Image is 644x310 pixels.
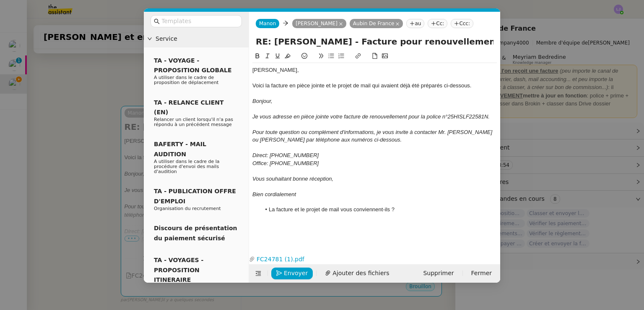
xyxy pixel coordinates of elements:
em: Office: [PHONE_NUMBER] [252,160,319,166]
button: Supprimer [418,268,459,279]
div: Voici la facture en pièce jointe et le projet de mail qui avaient déjà été préparés ci-dessous. [252,82,497,89]
span: Relancer un client lorsqu'il n'a pas répondu à un précédent message [154,117,233,127]
span: Service [156,34,245,44]
span: A utiliser dans le cadre de la procédure d'envoi des mails d'audition [154,159,220,174]
li: La facture et le projet de mail vous conviennent-ils ? [261,206,497,213]
span: TA - RELANCE CLIENT (EN) [154,99,224,116]
span: Organisation du recrutement [154,206,221,211]
nz-tag: Ccc: [451,19,473,28]
input: Subject [256,35,493,48]
span: BAFERTY - MAIL AUDITION [154,141,206,157]
nz-tag: au [406,19,424,28]
button: Ajouter des fichiers [320,268,394,279]
span: Fermer [471,268,492,278]
em: Vous souhaitant bonne réception, [252,176,333,182]
a: FC24781 (1).pdf [255,255,482,264]
span: TA - VOYAGE - PROPOSITION GLOBALE [154,57,231,74]
button: Envoyer [271,268,313,279]
input: Templates [161,16,237,26]
em: Direct: [PHONE_NUMBER] [252,152,319,158]
span: Manon [259,21,276,26]
div: Service [144,31,249,47]
em: Bonjour, [252,98,273,104]
span: TA - VOYAGES - PROPOSITION ITINERAIRE [154,257,203,283]
em: Pour toute question ou complément d'informations, je vous invite à contacter Mr. [PERSON_NAME] ou... [252,129,494,143]
div: [PERSON_NAME], [252,66,497,74]
button: Fermer [466,268,497,279]
em: Bien cordialement [252,191,296,197]
nz-tag: [PERSON_NAME] [292,19,346,28]
nz-tag: Aubin De France [350,19,403,28]
span: A utiliser dans le cadre de proposition de déplacement [154,75,218,85]
span: Supprimer [423,268,454,278]
em: Je vous adresse en pièce jointe votre facture de renouvellement pour la police n°25HISLF22581N. [252,113,490,120]
span: Discours de présentation du paiement sécurisé [154,225,237,241]
span: Ajouter des fichiers [332,268,389,278]
span: TA - PUBLICATION OFFRE D'EMPLOI [154,188,236,204]
nz-tag: Cc: [428,19,447,28]
span: Envoyer [284,268,308,278]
